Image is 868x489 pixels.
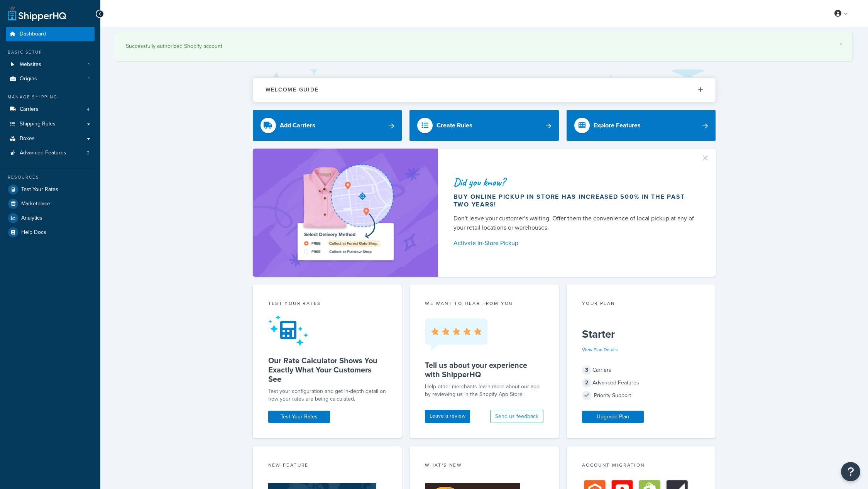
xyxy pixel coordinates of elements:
h5: Our Rate Calculator Shows You Exactly What Your Customers See [268,356,387,384]
a: Upgrade Plan [582,411,644,423]
span: Websites [20,61,41,68]
a: Test Your Rates [268,411,330,423]
span: 3 [582,365,591,375]
div: Test your rates [268,300,387,309]
a: Advanced Features2 [6,146,95,160]
a: Shipping Rules [6,117,95,131]
div: Resources [6,174,95,181]
span: 2 [582,378,591,387]
div: Manage Shipping [6,94,95,100]
a: Explore Features [567,110,716,141]
a: Create Rules [409,110,559,141]
a: Test Your Rates [6,183,95,196]
span: 1 [88,76,90,82]
div: Carriers [582,365,700,376]
div: Successfully authorized Shopify account [126,41,843,52]
a: Help Docs [6,225,95,239]
p: we want to hear from you [425,300,543,307]
div: Add Carriers [280,120,315,131]
div: Test your configuration and get in-depth detail on how your rates are being calculated. [268,387,387,403]
a: Activate In-Store Pickup [453,238,697,249]
span: Help Docs [21,229,46,236]
span: Origins [20,76,37,82]
a: Origins1 [6,72,95,86]
span: 1 [88,61,90,68]
button: Welcome Guide [253,78,716,102]
a: Leave a review [425,410,470,423]
a: Add Carriers [253,110,402,141]
span: Carriers [20,106,39,113]
a: × [839,41,843,47]
li: Advanced Features [6,146,95,160]
span: Boxes [20,135,35,142]
a: Marketplace [6,197,95,211]
span: Shipping Rules [20,121,56,127]
div: Did you know? [453,177,697,188]
a: Dashboard [6,27,95,41]
button: Open Resource Center [841,462,860,481]
img: ad-shirt-map-b0359fc47e01cab431d101c4b569394f6a03f54285957d908178d52f29eb9668.png [276,160,415,265]
li: Origins [6,72,95,86]
a: Carriers4 [6,102,95,117]
a: View Plan Details [582,346,618,353]
div: Buy online pickup in store has increased 500% in the past two years! [453,193,697,208]
span: 4 [87,106,90,113]
h2: Welcome Guide [266,87,319,93]
div: Create Rules [437,120,472,131]
div: Basic Setup [6,49,95,56]
a: Boxes [6,132,95,146]
div: Don't leave your customer's waiting. Offer them the convenience of local pickup at any of your re... [453,214,697,232]
span: 2 [87,150,90,156]
div: Account Migration [582,462,700,470]
li: Carriers [6,102,95,117]
button: Send us feedback [490,410,543,423]
div: Explore Features [594,120,641,131]
div: Your Plan [582,300,700,309]
a: Websites1 [6,58,95,72]
a: Analytics [6,211,95,225]
p: Help other merchants learn more about our app by reviewing us in the Shopify App Store. [425,383,543,398]
div: Advanced Features [582,377,700,388]
div: New Feature [268,462,387,470]
span: Advanced Features [20,150,66,156]
h5: Tell us about your experience with ShipperHQ [425,360,543,379]
span: Dashboard [20,31,46,37]
li: Websites [6,58,95,72]
span: Marketplace [21,201,50,207]
span: Analytics [21,215,42,222]
h5: Starter [582,328,700,340]
div: Priority Support [582,390,700,401]
div: What's New [425,462,543,470]
span: Test Your Rates [21,186,58,193]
